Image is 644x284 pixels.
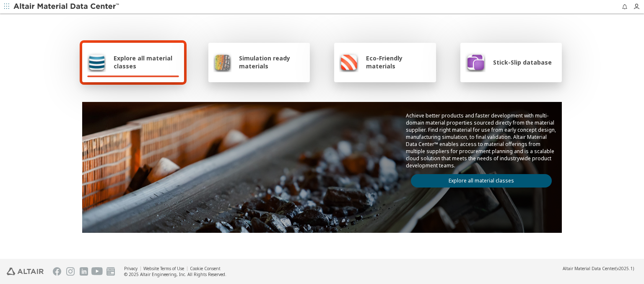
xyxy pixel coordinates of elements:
[239,54,305,70] span: Simulation ready materials
[13,3,120,11] img: Altair Material Data Center
[465,52,486,72] img: Stick-Slip database
[493,58,552,66] span: Stick-Slip database
[366,54,431,70] span: Eco-Friendly materials
[87,52,106,72] img: Explore all material classes
[213,52,231,72] img: Simulation ready materials
[124,266,138,271] a: Privacy
[406,112,557,169] p: Achieve better products and faster development with multi-domain material properties sourced dire...
[143,266,184,271] a: Website Terms of Use
[114,54,179,70] span: Explore all material classes
[190,266,221,271] a: Cookie Consent
[339,52,358,72] img: Eco-Friendly materials
[563,266,615,271] span: Altair Material Data Center
[124,271,226,277] div: © 2025 Altair Engineering, Inc. All Rights Reserved.
[563,266,634,271] div: (v2025.1)
[7,268,44,275] img: Altair Engineering
[411,174,552,188] a: Explore all material classes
